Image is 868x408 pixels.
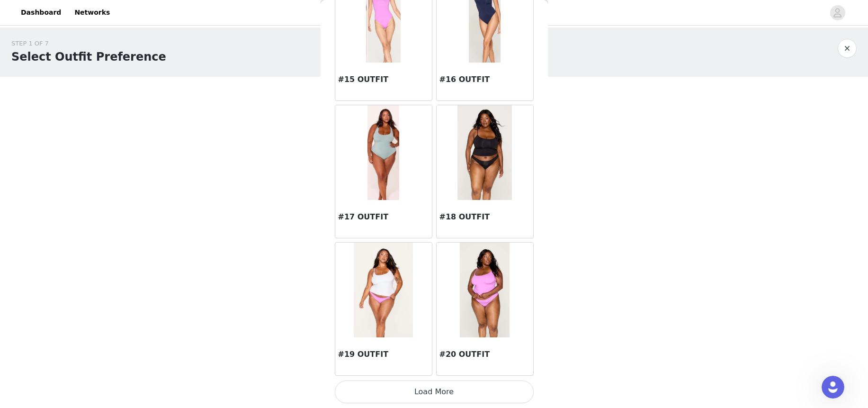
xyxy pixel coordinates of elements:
div: avatar [833,5,842,20]
img: #18 OUTFIT [457,105,512,200]
div: STEP 1 OF 7 [11,39,166,48]
h1: Select Outfit Preference [11,48,166,65]
h3: #18 OUTFIT [439,211,530,223]
h3: #15 OUTFIT [338,74,429,85]
iframe: Intercom live chat [822,376,844,399]
img: #19 OUTFIT [354,243,412,337]
a: Dashboard [15,2,67,23]
h3: #16 OUTFIT [439,74,530,85]
h3: #19 OUTFIT [338,349,429,360]
h3: #17 OUTFIT [338,211,429,223]
a: Networks [69,2,116,23]
button: Load More [335,381,534,403]
img: #17 OUTFIT [367,105,399,200]
h3: #20 OUTFIT [439,349,530,360]
img: #20 OUTFIT [460,243,510,337]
